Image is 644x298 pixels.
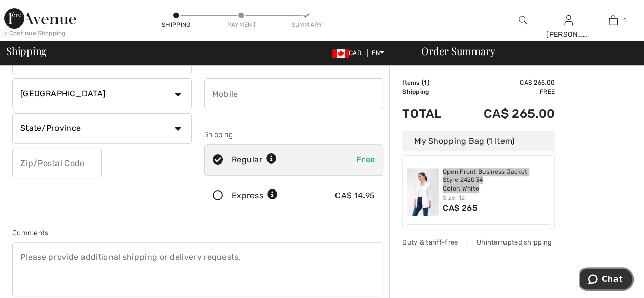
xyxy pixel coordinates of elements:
div: Express [232,189,278,202]
input: Zip/Postal Code [12,148,102,178]
td: Free [457,87,555,96]
td: CA$ 265.00 [457,96,555,131]
div: Summary [291,20,322,30]
div: Color: White Size: 12 [443,184,551,202]
span: 1 [424,79,427,86]
div: My Shopping Bag (1 Item) [402,131,555,151]
td: CA$ 265.00 [457,78,555,87]
img: Canadian Dollar [332,49,349,58]
td: Total [402,96,457,131]
a: Open Front Business Jacket Style 242034 [443,168,551,184]
img: My Info [564,14,573,26]
a: Sign In [564,15,573,25]
td: Items ( ) [402,78,457,87]
div: < Continue Shopping [4,29,66,38]
div: Shipping [204,129,384,140]
img: My Bag [609,14,618,26]
a: 1 [591,14,635,26]
img: 1ère Avenue [4,8,76,29]
span: 1 [623,16,625,25]
div: Regular [232,154,277,166]
td: Shipping [402,87,457,96]
input: Mobile [204,78,384,109]
div: Payment [226,20,257,30]
span: CAD [332,49,366,57]
div: Comments [12,228,383,238]
span: CA$ 265 [443,203,478,213]
div: Shipping [161,20,191,30]
iframe: Opens a widget where you can chat to one of our agents [579,267,634,293]
div: [PERSON_NAME] [546,29,591,40]
span: Shipping [6,46,47,56]
img: search the website [519,14,527,26]
span: EN [372,49,384,57]
div: CA$ 14.95 [335,189,375,202]
span: Free [356,155,375,165]
div: Duty & tariff-free | Uninterrupted shipping [402,237,555,247]
div: Order Summary [409,46,638,56]
img: Open Front Business Jacket Style 242034 [407,168,439,216]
